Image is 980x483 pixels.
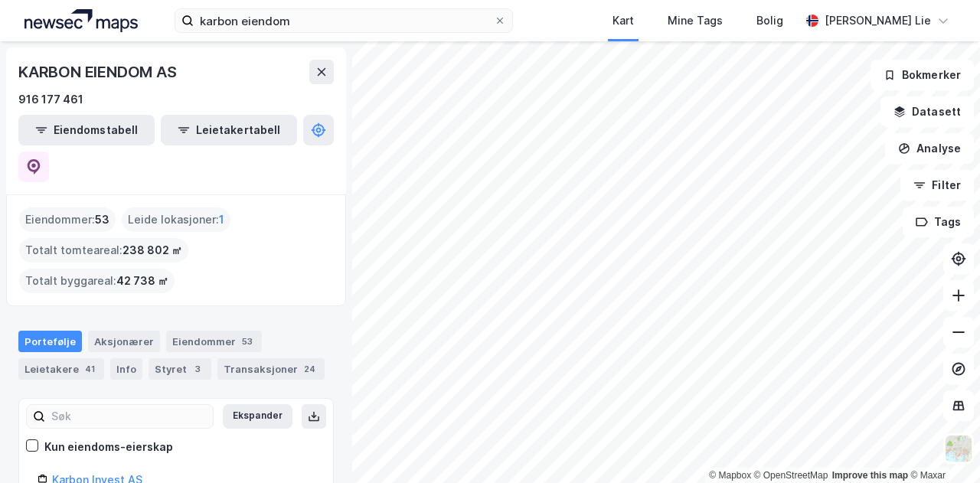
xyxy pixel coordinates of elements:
div: Styret [149,358,211,380]
span: 53 [95,210,109,229]
iframe: Chat Widget [903,410,980,483]
div: Leietakere [18,358,104,380]
div: 916 177 461 [18,90,83,109]
button: Datasett [880,96,974,127]
div: 24 [301,361,318,377]
div: Totalt tomteareal : [19,238,188,263]
div: 3 [190,361,205,377]
a: Improve this map [832,470,908,481]
button: Tags [903,207,974,237]
div: Kart [612,11,634,30]
div: Portefølje [18,331,82,352]
button: Analyse [885,133,974,164]
div: Totalt byggareal : [19,269,175,293]
span: 42 738 ㎡ [116,272,168,290]
div: Bolig [756,11,783,30]
a: Mapbox [709,470,751,481]
button: Leietakertabell [161,115,297,145]
div: Kun eiendoms-eierskap [44,438,173,456]
input: Søk på adresse, matrikkel, gårdeiere, leietakere eller personer [194,9,494,32]
img: logo.a4113a55bc3d86da70a041830d287a7e.svg [24,9,138,32]
div: Aksjonærer [88,331,160,352]
input: Søk [45,405,213,428]
span: 238 802 ㎡ [122,241,182,259]
div: KARBON EIENDOM AS [18,60,180,84]
div: Info [110,358,142,380]
div: 41 [82,361,98,377]
div: 53 [239,334,256,349]
button: Bokmerker [871,60,974,90]
button: Ekspander [223,404,292,429]
a: OpenStreetMap [754,470,828,481]
div: Eiendommer : [19,207,116,232]
div: Kontrollprogram for chat [903,410,980,483]
button: Filter [900,170,974,201]
div: Eiendommer [166,331,262,352]
div: Transaksjoner [217,358,325,380]
div: Leide lokasjoner : [122,207,230,232]
button: Eiendomstabell [18,115,155,145]
div: Mine Tags [668,11,723,30]
span: 1 [219,210,224,229]
div: [PERSON_NAME] Lie [825,11,931,30]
